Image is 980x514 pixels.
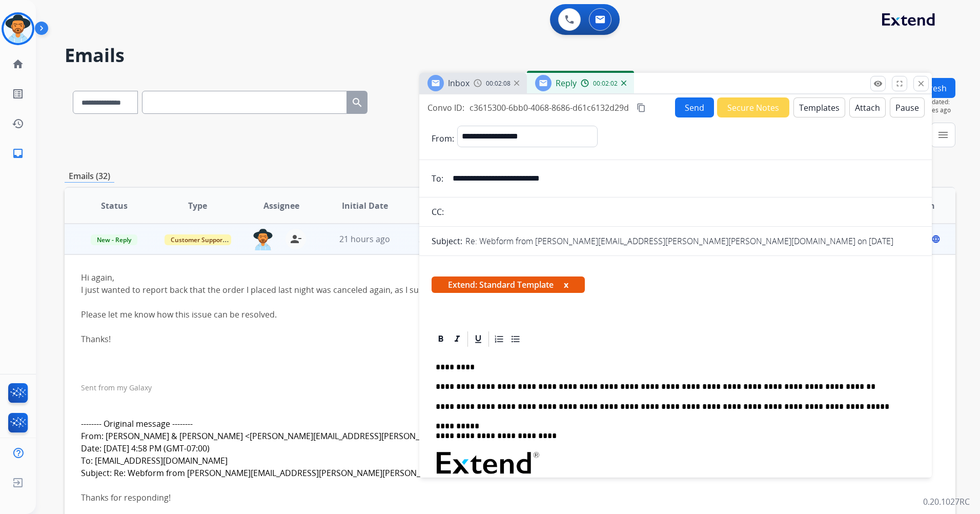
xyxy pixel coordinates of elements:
[81,382,772,393] div: Sent from my Galaxy
[469,102,629,113] span: c3615300-6bb0-4068-8686-d61c6132d29d
[432,235,462,247] p: Subject:
[415,193,461,218] span: Updated Date
[65,45,955,66] h2: Emails
[81,442,772,454] div: Date: [DATE] 4:58 PM (GMT-07:00)
[873,79,883,88] mat-icon: remove_red_eye
[81,271,772,284] div: Hi again,
[908,78,955,98] button: Refresh
[675,97,714,117] button: Send
[556,77,577,89] span: Reply
[637,103,646,112] mat-icon: content_copy
[65,170,114,183] p: Emails (32)
[448,77,469,89] span: Inbox
[931,234,941,244] mat-icon: language
[165,234,231,245] span: Customer Support
[290,233,302,245] mat-icon: person_remove
[593,80,618,88] span: 00:02:02
[432,132,454,145] p: From:
[432,206,444,218] p: CC:
[486,80,511,88] span: 00:02:08
[427,102,464,114] p: Convo ID:
[81,430,772,442] div: From: [PERSON_NAME] & [PERSON_NAME] <[PERSON_NAME][EMAIL_ADDRESS][PERSON_NAME][PERSON_NAME][DOMAI...
[419,233,478,245] span: 28 minutes ago
[91,234,137,245] span: New - Reply
[253,229,273,250] img: agent-avatar
[263,200,299,212] span: Assignee
[339,233,390,245] span: 21 hours ago
[450,331,465,347] div: Italic
[890,97,925,117] button: Pause
[81,308,772,321] div: Please let me know how this issue can be resolved.
[81,467,772,479] div: Subject: Re: Webform from [PERSON_NAME][EMAIL_ADDRESS][PERSON_NAME][PERSON_NAME][DOMAIN_NAME] on ...
[188,200,207,212] span: Type
[916,79,926,88] mat-icon: close
[895,79,904,88] mat-icon: fullscreen
[81,454,772,467] div: To: [EMAIL_ADDRESS][DOMAIN_NAME]
[342,200,388,212] span: Initial Date
[717,97,789,117] button: Secure Notes
[432,276,585,293] span: Extend: Standard Template
[849,97,886,117] button: Attach
[4,14,32,43] img: avatar
[910,106,955,114] span: 3 minutes ago
[923,496,970,508] p: 0.20.1027RC
[12,88,24,100] mat-icon: list_alt
[81,284,772,296] div: I just wanted to report back that the order I placed last night was canceled again, as I suspected.
[793,97,845,117] button: Templates
[351,96,363,109] mat-icon: search
[471,331,486,347] div: Underline
[937,129,949,141] mat-icon: menu
[432,172,443,185] p: To:
[433,331,448,347] div: Bold
[465,235,893,247] p: Re: Webform from [PERSON_NAME][EMAIL_ADDRESS][PERSON_NAME][PERSON_NAME][DOMAIN_NAME] on [DATE]
[101,200,128,212] span: Status
[564,279,568,291] button: x
[81,418,772,430] div: -------- Original message --------
[81,333,772,345] div: Thanks!
[12,147,24,160] mat-icon: inbox
[492,331,507,347] div: Ordered List
[508,331,523,347] div: Bullet List
[12,58,24,70] mat-icon: home
[12,117,24,130] mat-icon: history
[910,98,955,106] span: Last Updated:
